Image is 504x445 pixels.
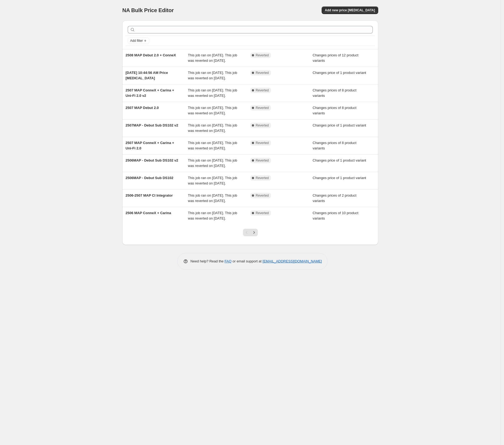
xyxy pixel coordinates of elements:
span: 2507 MAP ConneX + Carina + Uni-Fi 2.0 v2 [126,88,174,98]
span: Reverted [256,141,269,145]
span: Changes price of 1 product variant [313,176,366,180]
span: Add new price [MEDICAL_DATA] [325,8,375,12]
span: This job ran on [DATE]. This job was reverted on [DATE]. [188,141,237,150]
span: 2507 MAP ConneX + Carina + Uni-Fi 2.0 [126,141,174,150]
span: 2506MAP - Debut Sub DS102 v2 [126,158,178,162]
span: 2506 MAP ConneX + Carina [126,211,171,215]
button: Add filter [128,37,149,44]
span: This job ran on [DATE]. This job was reverted on [DATE]. [188,71,237,80]
span: Reverted [256,71,269,75]
button: Add new price [MEDICAL_DATA] [322,6,378,14]
span: NA Bulk Price Editor [122,7,174,13]
span: Reverted [256,193,269,198]
span: Reverted [256,158,269,163]
span: Changes prices of 2 product variants [313,193,357,203]
span: 2506-2507 MAP CI Integrator [126,193,173,197]
span: Changes prices of 10 product variants [313,211,359,220]
a: [EMAIL_ADDRESS][DOMAIN_NAME] [263,259,322,263]
span: Reverted [256,123,269,128]
span: 2507 MAP Debut 2.0 [126,106,159,110]
span: Changes price of 1 product variant [313,123,366,127]
span: 2508 MAP Debut 2.0 + ConneX [126,53,176,57]
span: This job ran on [DATE]. This job was reverted on [DATE]. [188,123,237,133]
span: Need help? Read the [190,259,225,263]
span: Changes price of 1 product variant [313,71,366,75]
span: Changes prices of 8 product variants [313,88,357,98]
span: Reverted [256,176,269,180]
span: [DATE] 10:44:56 AM Price [MEDICAL_DATA] [126,71,168,80]
span: This job ran on [DATE]. This job was reverted on [DATE]. [188,53,237,63]
span: Changes price of 1 product variant [313,158,366,162]
span: This job ran on [DATE]. This job was reverted on [DATE]. [188,106,237,115]
button: Next [250,229,258,236]
span: 2507MAP - Debut Sub DS102 v2 [126,123,178,127]
span: Changes prices of 8 product variants [313,141,357,150]
span: This job ran on [DATE]. This job was reverted on [DATE]. [188,176,237,185]
span: Reverted [256,53,269,57]
span: This job ran on [DATE]. This job was reverted on [DATE]. [188,193,237,203]
span: This job ran on [DATE]. This job was reverted on [DATE]. [188,158,237,168]
span: Reverted [256,211,269,215]
span: This job ran on [DATE]. This job was reverted on [DATE]. [188,88,237,98]
span: Add filter [130,39,143,43]
span: Changes prices of 8 product variants [313,106,357,115]
span: Reverted [256,88,269,93]
nav: Pagination [243,229,258,236]
span: This job ran on [DATE]. This job was reverted on [DATE]. [188,211,237,220]
a: FAQ [225,259,232,263]
span: or email support at [232,259,263,263]
span: Reverted [256,106,269,110]
span: 2506MAP - Debut Sub DS102 [126,176,173,180]
span: Changes prices of 12 product variants [313,53,359,63]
